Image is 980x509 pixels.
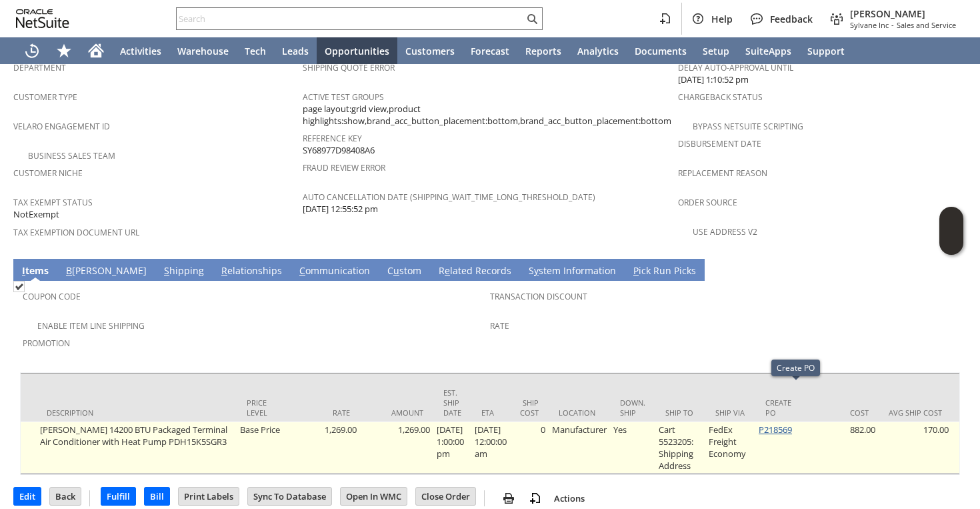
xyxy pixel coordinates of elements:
[13,121,110,132] a: Velaro Engagement ID
[13,167,83,179] a: Customer Niche
[145,488,169,505] input: Bill
[527,490,543,506] img: add-record.svg
[559,408,600,418] div: Location
[317,37,397,64] a: Opportunities
[711,13,733,25] span: Help
[939,207,963,255] iframe: Click here to launch Oracle Guided Learning Help Panel
[161,264,207,279] a: Shipping
[693,121,803,132] a: Bypass NetSuite Scripting
[303,62,395,73] a: Shipping Quote Error
[569,37,627,64] a: Analytics
[620,398,645,418] div: Down. Ship
[23,338,70,349] a: Promotion
[463,37,517,64] a: Forecast
[14,488,41,505] input: Edit
[517,37,569,64] a: Reports
[549,422,610,474] td: Manufacturer
[471,45,509,57] span: Forecast
[525,45,561,57] span: Reports
[274,37,317,64] a: Leads
[490,320,509,332] a: Rate
[13,281,25,292] img: Checked
[891,20,894,30] span: -
[101,488,135,505] input: Fulfill
[341,488,407,505] input: Open In WMC
[678,197,737,208] a: Order Source
[248,488,331,505] input: Sync To Database
[296,264,373,279] a: Communication
[524,11,540,27] svg: Search
[245,45,266,57] span: Tech
[815,408,869,418] div: Cost
[13,197,93,208] a: Tax Exempt Status
[19,264,52,279] a: Items
[765,398,795,418] div: Create PO
[610,422,655,474] td: Yes
[303,133,362,144] a: Reference Key
[247,398,277,418] div: Price Level
[164,264,169,277] span: S
[28,150,115,161] a: Business Sales Team
[678,62,793,73] a: Delay Auto-Approval Until
[397,37,463,64] a: Customers
[405,45,455,57] span: Customers
[577,45,619,57] span: Analytics
[393,264,399,277] span: u
[635,45,687,57] span: Documents
[416,488,475,505] input: Close Order
[24,43,40,59] svg: Recent Records
[879,422,952,474] td: 170.00
[13,227,139,238] a: Tax Exemption Document URL
[799,37,853,64] a: Support
[80,37,112,64] a: Home
[47,408,227,418] div: Description
[66,264,72,277] span: B
[325,45,389,57] span: Opportunities
[23,291,81,302] a: Coupon Code
[665,408,695,418] div: Ship To
[695,37,737,64] a: Setup
[715,408,745,418] div: Ship Via
[287,422,360,474] td: 1,269.00
[88,43,104,59] svg: Home
[179,488,239,505] input: Print Labels
[549,492,590,504] a: Actions
[384,264,425,279] a: Custom
[303,144,375,157] span: SY68977D98408A6
[218,264,285,279] a: Relationships
[777,362,815,374] div: Create PO
[37,422,237,474] td: [PERSON_NAME] 14200 BTU Packaged Terminal Air Conditioner with Heat Pump PDH15K5SGR3
[56,43,72,59] svg: Shortcuts
[501,490,517,506] img: print.svg
[169,37,237,64] a: Warehouse
[678,138,761,149] a: Disbursement Date
[16,37,48,64] a: Recent Records
[633,264,639,277] span: P
[48,37,80,64] div: Shortcuts
[13,91,77,103] a: Customer Type
[37,320,145,332] a: Enable Item Line Shipping
[299,264,305,277] span: C
[850,7,956,20] span: [PERSON_NAME]
[678,91,763,103] a: Chargeback Status
[534,264,539,277] span: y
[693,226,757,237] a: Use Address V2
[770,13,813,25] span: Feedback
[678,167,767,179] a: Replacement reason
[177,11,524,27] input: Search
[471,422,510,474] td: [DATE] 12:00:00 am
[805,422,879,474] td: 882.00
[943,262,959,278] a: Unrolled view on
[678,73,749,86] span: [DATE] 1:10:52 pm
[939,231,963,256] span: Oracle Guided Learning Widget. To move around, please hold and drag
[703,45,729,57] span: Setup
[655,422,705,474] td: Cart 5523205: Shipping Address
[370,408,423,418] div: Amount
[50,488,81,505] input: Back
[303,203,378,215] span: [DATE] 12:55:52 pm
[303,162,385,173] a: Fraud Review Error
[360,422,433,474] td: 1,269.00
[627,37,695,64] a: Documents
[221,264,227,277] span: R
[445,264,450,277] span: e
